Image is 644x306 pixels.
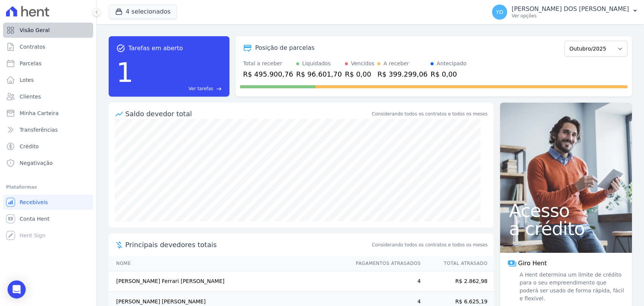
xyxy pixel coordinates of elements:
[518,259,547,268] span: Giro Hent
[6,183,90,192] div: Plataformas
[20,93,41,100] span: Clientes
[349,256,421,271] th: Pagamentos Atrasados
[125,109,370,119] div: Saldo devedor total
[512,13,629,19] p: Ver opções
[8,280,26,298] div: Open Intercom Messenger
[255,43,315,52] div: Posição de parcelas
[125,240,370,250] span: Principais devedores totais
[109,5,177,19] button: 4 selecionados
[3,39,93,54] a: Contratos
[3,106,93,121] a: Minha Carteira
[3,155,93,171] a: Negativação
[20,60,41,67] span: Parcelas
[137,85,222,92] a: Ver tarefas east
[20,43,45,51] span: Contratos
[383,60,409,68] div: A receber
[116,53,134,92] div: 1
[216,86,222,92] span: east
[437,60,466,68] div: Antecipado
[3,139,93,154] a: Crédito
[3,89,93,104] a: Clientes
[345,69,374,79] div: R$ 0,00
[3,72,93,88] a: Lotes
[372,241,487,248] span: Considerando todos os contratos e todos os meses
[128,44,183,53] span: Tarefas em aberto
[3,122,93,137] a: Transferências
[20,159,53,167] span: Negativação
[509,201,623,220] span: Acesso
[20,126,58,134] span: Transferências
[509,220,623,238] span: a crédito
[496,9,503,15] span: YD
[3,195,93,210] a: Recebíveis
[377,69,427,79] div: R$ 399.299,06
[3,56,93,71] a: Parcelas
[421,256,493,271] th: Total Atrasado
[109,256,349,271] th: Nome
[512,5,629,13] p: [PERSON_NAME] DOS [PERSON_NAME]
[518,271,624,303] span: A Hent determina um limite de crédito para o seu empreendimento que poderá ser usado de forma ráp...
[20,143,39,150] span: Crédito
[351,60,374,68] div: Vencidos
[20,26,50,34] span: Visão Geral
[20,198,48,206] span: Recebíveis
[372,111,487,117] div: Considerando todos os contratos e todos os meses
[20,76,34,84] span: Lotes
[3,211,93,226] a: Conta Hent
[3,23,93,38] a: Visão Geral
[486,2,644,23] button: YD [PERSON_NAME] DOS [PERSON_NAME] Ver opções
[243,60,293,68] div: Total a receber
[349,271,421,292] td: 4
[20,109,58,117] span: Minha Carteira
[243,69,293,79] div: R$ 495.900,76
[109,271,349,292] td: [PERSON_NAME] Ferrari [PERSON_NAME]
[296,69,342,79] div: R$ 96.601,70
[20,215,49,223] span: Conta Hent
[302,60,331,68] div: Liquidados
[421,271,493,292] td: R$ 2.862,98
[430,69,466,79] div: R$ 0,00
[189,85,213,92] span: Ver tarefas
[116,44,125,53] span: task_alt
